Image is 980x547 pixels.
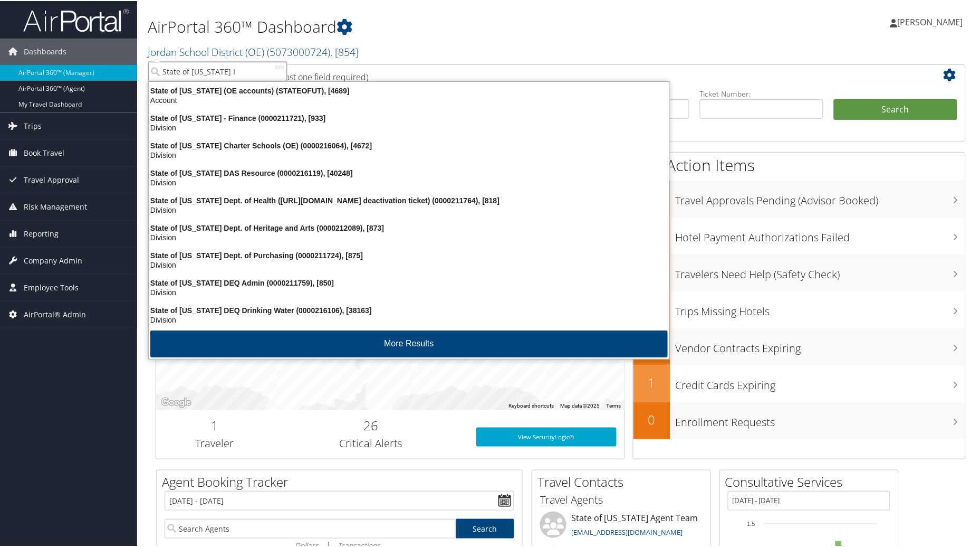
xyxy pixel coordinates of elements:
div: Division [142,259,676,269]
span: , [ 854 ] [330,44,359,58]
div: Account [142,95,676,104]
span: Company Admin [24,247,82,273]
h3: Trips Missing Hotels [676,298,965,318]
div: State of [US_STATE] (OE accounts) (STATEOFUT), [4689] [142,85,676,95]
span: Map data ©2025 [561,402,600,408]
input: Search Agents [165,518,456,537]
div: Division [142,314,676,324]
a: Open this area in Google Maps (opens a new window) [159,395,194,409]
h3: Enrollment Requests [676,409,965,429]
tspan: 1.5 [747,520,755,526]
h2: 1 [633,373,670,391]
img: Google [159,395,194,409]
input: Search Accounts [148,61,287,80]
h2: Travel Contacts [537,472,710,490]
a: Search [456,518,515,537]
img: ajax-loader.gif [275,63,284,69]
span: [PERSON_NAME] [898,15,963,27]
h3: Credit Cards Expiring [676,372,965,392]
h3: Travel Agents [540,492,703,506]
div: State of [US_STATE] Dept. of Purchasing (0000211724), [875] [142,250,676,259]
h1: AirPortal 360™ Dashboard [148,15,698,37]
span: ( 5073000724 ) [267,44,330,58]
label: Ticket Number: [700,88,823,98]
a: 0Travelers Need Help (Safety Check) [633,253,965,290]
div: Division [142,149,676,159]
a: [PERSON_NAME] [890,5,974,37]
span: Trips [24,112,42,138]
h3: Critical Alerts [281,435,460,450]
div: Division [142,122,676,131]
h3: Hotel Payment Authorizations Failed [676,224,965,244]
a: Jordan School District (OE) [148,44,359,58]
a: 0Hotel Payment Authorizations Failed [633,216,965,253]
img: airportal-logo.png [23,7,129,32]
div: Division [142,287,676,296]
span: Travel Approval [24,166,79,192]
div: State of [US_STATE] DAS Resource (0000216119), [40248] [142,167,676,177]
h3: Traveler [164,435,265,450]
a: 0Enrollment Requests [633,401,965,438]
div: State of [US_STATE] - Finance (0000211721), [933] [142,112,676,122]
span: (at least one field required) [267,70,368,82]
a: View SecurityLogic® [476,427,617,446]
h2: 0 [633,410,670,428]
h2: Agent Booking Tracker [162,472,522,490]
div: Division [142,177,676,186]
a: [EMAIL_ADDRESS][DOMAIN_NAME] [572,526,683,536]
a: 81Trips Missing Hotels [633,290,965,327]
span: Risk Management [24,193,87,219]
div: State of [US_STATE] Dept. of Heritage and Arts (0000212089), [873] [142,222,676,232]
h2: Airtinerary Lookup [164,65,890,83]
span: Employee Tools [24,273,79,300]
h2: Consultative Services [725,472,898,490]
a: Terms (opens in new tab) [607,402,621,408]
h1: My Action Items [633,153,965,175]
div: Division [142,232,676,241]
a: 0Travel Approvals Pending (Advisor Booked) [633,180,965,216]
span: Dashboards [24,37,66,64]
div: State of [US_STATE] DEQ Drinking Water (0000216106), [38163] [142,305,676,314]
span: AirPortal® Admin [24,300,86,327]
h2: 1 [164,416,265,433]
span: Book Travel [24,139,64,165]
div: State of [US_STATE] Dept. of Health ([URL][DOMAIN_NAME] deactivation ticket) (0000211764), [818] [142,195,676,204]
a: 0Vendor Contracts Expiring [633,327,965,364]
button: Keyboard shortcuts [509,401,554,409]
div: State of [US_STATE] DEQ Admin (0000211759), [850] [142,277,676,287]
li: State of [US_STATE] Agent Team [535,511,708,545]
h2: 26 [281,416,460,433]
span: Reporting [24,220,59,246]
button: Search [834,98,957,119]
a: 1Credit Cards Expiring [633,364,965,401]
h3: Travelers Need Help (Safety Check) [676,261,965,281]
h3: Vendor Contracts Expiring [676,335,965,355]
div: Division [142,204,676,214]
div: State of [US_STATE] Charter Schools (OE) (0000216064), [4672] [142,140,676,149]
button: More Results [150,329,668,356]
h3: Travel Approvals Pending (Advisor Booked) [676,187,965,207]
